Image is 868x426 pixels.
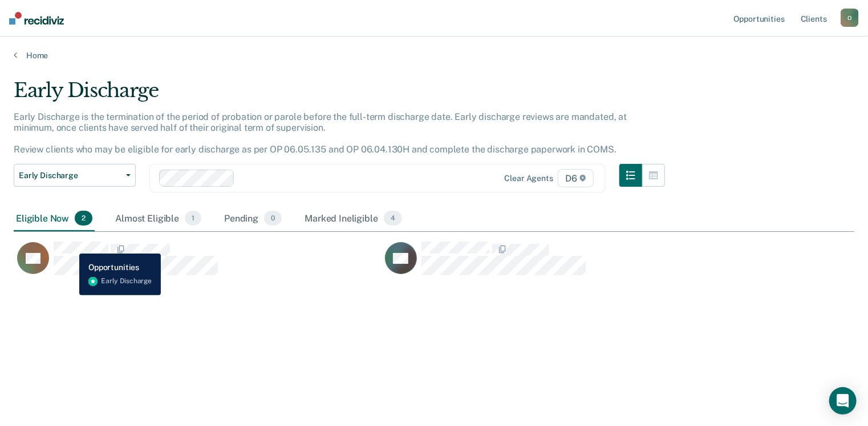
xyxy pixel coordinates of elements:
[14,79,665,111] div: Early Discharge
[302,206,404,231] div: Marked Ineligible4
[505,174,553,183] div: Clear agents
[113,206,204,231] div: Almost Eligible1
[222,206,284,231] div: Pending0
[384,211,402,226] span: 4
[382,241,749,287] div: CaseloadOpportunityCell-0755021
[185,211,201,226] span: 1
[841,9,859,27] button: O
[19,171,121,180] span: Early Discharge
[14,111,627,155] p: Early Discharge is the termination of the period of probation or parole before the full-term disc...
[558,169,594,187] span: D6
[75,211,92,226] span: 2
[9,12,64,25] img: Recidiviz
[264,211,282,226] span: 0
[14,164,136,187] button: Early Discharge
[14,206,95,231] div: Eligible Now2
[829,387,857,415] div: Open Intercom Messenger
[14,241,382,287] div: CaseloadOpportunityCell-0694080
[14,50,854,61] a: Home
